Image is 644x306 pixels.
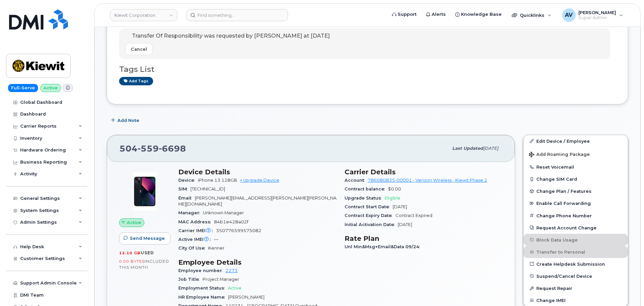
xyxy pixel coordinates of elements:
span: Send Message [130,235,165,242]
span: 504 [119,143,186,154]
span: City Of Use [178,246,208,251]
a: Edit Device / Employee [524,135,628,147]
span: used [141,250,154,255]
span: Super Admin [578,15,616,20]
button: Add Note [107,115,145,127]
span: Cancel [131,46,147,52]
span: 0.00 Bytes [119,259,145,264]
button: Change Plan / Features [524,185,628,197]
button: Change SIM Card [524,173,628,185]
span: [DATE] [398,222,412,227]
h3: Tags List [119,65,616,74]
button: Reset Voicemail [524,161,628,173]
span: Add Note [117,117,139,124]
span: Support [398,11,417,18]
span: Manager [178,210,203,215]
a: Alerts [421,8,451,21]
button: Request Repair [524,282,628,294]
a: Add tags [119,77,153,85]
span: Device [178,178,198,183]
a: 2273 [225,268,238,273]
button: Cancel [125,43,153,55]
span: Active [127,219,141,226]
span: HR Employee Name [178,295,228,300]
span: [DATE] [483,146,498,151]
button: Block Data Usage [524,234,628,246]
img: image20231002-3703462-1ig824h.jpeg [124,171,165,212]
span: Active [228,286,242,291]
span: Employment Status [178,286,228,291]
span: [PERSON_NAME][EMAIL_ADDRESS][PERSON_NAME][PERSON_NAME][DOMAIN_NAME] [178,195,336,207]
button: Transfer to Personal [524,246,628,258]
a: Support [387,8,421,21]
a: Create Helpdesk Submission [524,258,628,270]
span: Change Plan / Features [536,189,592,194]
h3: Rate Plan [345,234,503,243]
span: Contract Expired [395,213,432,218]
a: 786080835-00001 - Verizon Wireless - Kiewit Phase 2 [368,178,487,183]
span: Job Title [178,277,203,282]
span: Add Roaming Package [529,152,590,158]
span: Project Manager [203,277,239,282]
span: iPhone 13 128GB [198,178,237,183]
span: [PERSON_NAME] [228,295,264,300]
div: Quicklinks [507,8,556,22]
span: SIM [178,186,190,191]
h3: Employee Details [178,258,336,266]
span: Suspend/Cancel Device [536,273,592,278]
span: Carrier IMEI [178,228,216,233]
h3: Carrier Details [345,168,503,176]
button: Add Roaming Package [524,147,628,161]
span: — [214,237,218,242]
span: Account [345,178,368,183]
span: $0.00 [388,186,401,191]
iframe: Messenger Launcher [615,277,639,301]
span: Last updated [452,146,483,151]
span: Contract Start Date [345,204,393,209]
span: Transfer Of Responsibility was requested by [PERSON_NAME] at [DATE] [132,33,330,39]
button: Change Phone Number [524,210,628,222]
button: Suspend/Cancel Device [524,270,628,282]
span: Knowledge Base [461,11,502,18]
span: Initial Activation Date [345,222,398,227]
span: 559 [138,143,159,154]
span: [PERSON_NAME] [578,10,616,15]
span: [TECHNICAL_ID] [190,186,225,191]
span: Alerts [432,11,446,18]
span: [DATE] [393,204,407,209]
a: Knowledge Base [451,8,506,21]
span: Contract balance [345,186,388,191]
span: Quicklinks [520,12,544,18]
input: Find something... [186,9,288,21]
button: Send Message [119,232,171,245]
span: Unl Min&Msg+Email&Data 09/24 [345,244,423,249]
span: Contract Expiry Date [345,213,395,218]
span: Employee number [178,268,225,273]
span: 6698 [159,143,186,154]
span: Enable Call Forwarding [536,201,591,206]
span: Unknown Manager [203,210,244,215]
span: 350776599575082 [216,228,261,233]
a: Kiewit Corporation [110,9,177,21]
span: 12.10 GB [119,251,141,255]
button: Enable Call Forwarding [524,197,628,209]
span: Active IMEI [178,237,214,242]
span: MAC Address [178,219,214,224]
h3: Device Details [178,168,336,176]
a: + Upgrade Device [240,178,279,183]
span: AV [565,11,573,19]
span: 84b1e428a02f [214,219,248,224]
div: Artem Volkov [558,8,628,22]
button: Request Account Change [524,222,628,234]
span: Upgrade Status [345,195,385,201]
span: Email [178,195,195,201]
span: Eligible [385,195,400,201]
span: Kenner [208,246,224,251]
